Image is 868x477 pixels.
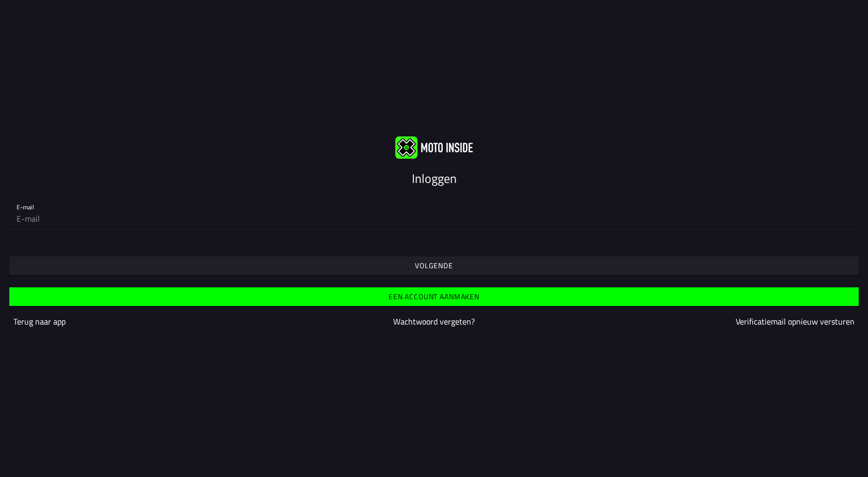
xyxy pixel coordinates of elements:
[13,315,66,328] a: Terug naar app
[9,287,859,306] ion-button: Een account aanmaken
[412,169,457,188] ion-text: Inloggen
[415,262,453,269] ion-text: Volgende
[393,315,475,328] a: Wachtwoord vergeten?
[17,208,851,229] input: E-mail
[736,315,855,328] a: Verificatiemail opnieuw versturen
